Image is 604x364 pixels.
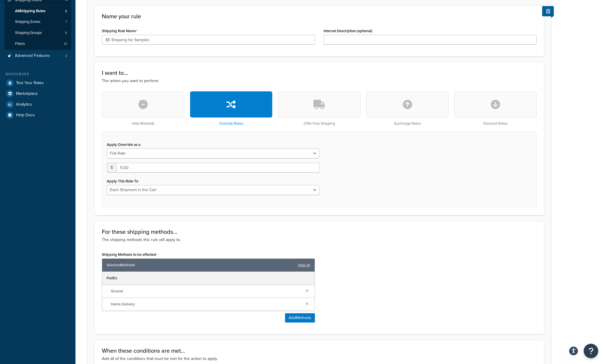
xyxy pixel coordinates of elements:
[15,30,42,35] span: Shipping Groups
[4,110,71,120] a: Help Docs
[16,34,20,38] img: tab_domain_overview_orange.svg
[190,91,273,126] div: Override Rates
[15,15,64,20] div: Domain: [DOMAIN_NAME]
[64,41,67,46] span: 13
[102,252,158,257] label: Shipping Methods to be affected
[65,9,67,14] span: 2
[4,50,71,61] a: Advanced Features2
[454,91,537,126] div: Discount Rates
[65,30,67,35] span: 9
[16,91,38,96] span: Marketplace
[4,17,71,27] li: Shipping Zones
[9,9,14,14] img: logo_orange.svg
[4,39,71,49] a: Filters13
[102,347,537,354] h3: When these conditions are met...
[4,28,71,38] li: Shipping Groups
[15,41,25,46] span: Filters
[15,53,50,58] span: Advanced Features
[278,91,360,126] div: Offer Free Shipping
[366,91,449,126] div: Surcharge Rates
[285,313,315,323] button: AddMethods
[4,72,71,77] div: Resources
[542,6,554,16] button: Show Help Docs
[15,19,40,24] span: Shipping Zones
[4,39,71,49] li: Filters
[64,34,98,38] div: Keywords by Traffic
[324,29,372,33] label: Internal Description (optional)
[4,99,71,110] a: Analytics
[4,6,71,17] a: AllShipping Rules2
[102,272,315,285] div: FedEx
[58,34,62,38] img: tab_keywords_by_traffic_grey.svg
[16,9,28,14] div: v 4.0.25
[16,81,44,86] span: Test Your Rates
[65,53,67,58] span: 2
[111,287,301,295] span: Ground
[102,29,137,33] label: Shipping Rule Name
[102,13,537,19] h3: Name your rule
[65,19,67,24] span: 7
[4,17,71,27] a: Shipping Zones7
[102,91,184,126] div: Hide Methods
[107,179,138,183] label: Apply This Rate To
[107,261,295,269] span: Selected Methods
[102,70,537,76] h3: I want to...
[9,15,14,20] img: website_grey.svg
[22,34,52,38] div: Domain Overview
[298,261,310,269] a: clear all
[4,50,71,61] li: Advanced Features
[4,28,71,38] a: Shipping Groups9
[107,142,140,147] label: Apply Override as a
[102,78,537,84] p: The action you want to perform.
[16,102,32,107] span: Analytics
[102,229,537,235] h3: For these shipping methods...
[584,344,598,358] button: Open Resource Center
[16,113,35,118] span: Help Docs
[111,300,301,308] span: Home Delivery
[102,356,537,362] p: Add all of the conditions that must be met for the action to apply.
[15,9,45,14] span: All Shipping Rules
[107,163,116,173] span: $
[4,78,71,88] a: Test Your Rates
[4,88,71,99] a: Marketplace
[102,237,537,243] p: The shipping methods this rule will apply to.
